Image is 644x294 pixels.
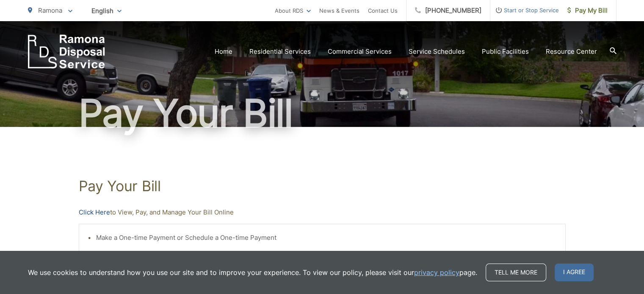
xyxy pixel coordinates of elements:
h1: Pay Your Bill [79,178,566,195]
a: About RDS [275,5,311,16]
a: Contact Us [368,5,398,16]
a: Resource Center [546,47,597,57]
a: Tell me more [486,264,546,281]
a: EDCD logo. Return to the homepage. [28,35,105,69]
span: Ramona [38,6,62,14]
span: English [85,3,128,18]
span: Pay My Bill [567,5,608,16]
a: Commercial Services [328,47,392,57]
h1: Pay Your Bill [28,92,616,135]
a: Service Schedules [409,47,465,57]
p: We use cookies to understand how you use our site and to improve your experience. To view our pol... [28,267,477,278]
a: Residential Services [249,47,311,57]
span: I agree [555,264,594,281]
a: Public Facilities [482,47,529,57]
li: Set-up Auto-pay [96,250,557,260]
p: to View, Pay, and Manage Your Bill Online [79,207,566,217]
a: Home [215,47,232,57]
a: Click Here [79,207,110,217]
a: News & Events [319,5,359,16]
li: Make a One-time Payment or Schedule a One-time Payment [96,233,557,243]
a: privacy policy [414,267,459,278]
